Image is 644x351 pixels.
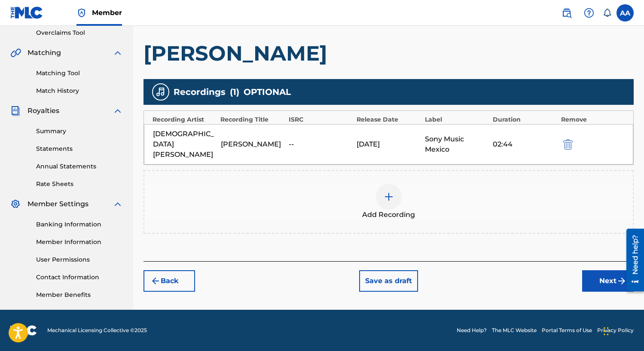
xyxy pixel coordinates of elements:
[36,69,123,78] a: Matching Tool
[76,8,87,18] img: Top Rightsholder
[357,115,420,124] div: Release Date
[36,273,123,282] a: Contact Information
[542,327,592,334] a: Portal Terms of Use
[601,310,644,351] iframe: Chat Widget
[36,86,123,95] a: Match History
[561,115,625,124] div: Remove
[603,9,611,17] div: Notifications
[150,276,161,286] img: 7ee5dd4eb1f8a8e3ef2f.svg
[493,115,556,124] div: Duration
[558,4,575,21] a: Public Search
[601,310,644,351] div: Widget de chat
[220,115,284,124] div: Recording Title
[10,106,21,116] img: Royalties
[10,325,37,336] img: logo
[362,210,415,220] span: Add Recording
[562,8,572,18] img: search
[244,85,291,98] span: OPTIONAL
[113,106,123,116] img: expand
[604,318,609,344] div: Arrastrar
[597,327,634,334] a: Privacy Policy
[36,127,123,136] a: Summary
[36,180,123,189] a: Rate Sheets
[10,199,21,209] img: Member Settings
[384,192,394,202] img: add
[457,327,487,334] a: Need Help?
[289,115,352,124] div: ISRC
[617,4,634,21] div: User Menu
[36,144,123,153] a: Statements
[582,270,634,292] button: Next
[289,139,352,150] div: --
[36,290,123,299] a: Member Benefits
[113,48,123,58] img: expand
[617,276,627,286] img: f7272a7cc735f4ea7f67.svg
[563,139,573,150] img: 12a2ab48e56ec057fbd8.svg
[47,327,147,334] span: Mechanical Licensing Collective © 2025
[143,40,634,66] h1: [PERSON_NAME]
[153,115,216,124] div: Recording Artist
[10,48,21,58] img: Matching
[493,139,556,150] div: 02:44
[36,220,123,229] a: Banking Information
[230,85,239,98] span: ( 1 )
[143,270,195,292] button: Back
[27,48,61,58] span: Matching
[153,129,217,160] div: [DEMOGRAPHIC_DATA][PERSON_NAME]
[10,6,43,19] img: MLC Logo
[27,106,59,116] span: Royalties
[174,85,226,98] span: Recordings
[27,199,89,209] span: Member Settings
[36,162,123,171] a: Annual Statements
[36,238,123,247] a: Member Information
[584,8,594,18] img: help
[36,28,123,37] a: Overclaims Tool
[580,4,598,21] div: Help
[92,8,122,18] span: Member
[620,225,644,294] iframe: Resource Center
[425,134,488,155] div: Sony Music Mexico
[221,139,284,150] div: [PERSON_NAME]
[359,270,418,292] button: Save as draft
[156,87,166,97] img: recording
[492,327,537,334] a: The MLC Website
[425,115,488,124] div: Label
[113,199,123,209] img: expand
[36,255,123,264] a: User Permissions
[357,139,420,150] div: [DATE]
